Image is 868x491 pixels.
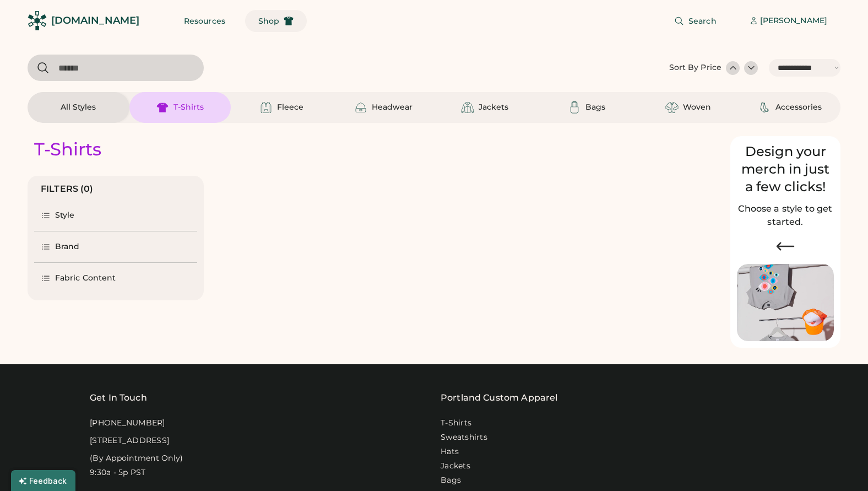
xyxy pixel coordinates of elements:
[28,11,47,30] img: Rendered Logo - Screens
[441,432,487,443] a: Sweatshirts
[245,10,307,32] button: Shop
[760,15,827,26] div: [PERSON_NAME]
[51,14,139,28] div: [DOMAIN_NAME]
[665,101,679,114] img: Woven Icon
[661,10,730,32] button: Search
[90,418,165,429] div: [PHONE_NUMBER]
[90,467,146,478] div: 9:30a - 5p PST
[34,138,101,160] div: T-Shirts
[441,461,470,472] a: Jackets
[156,101,169,114] img: T-Shirts Icon
[258,17,279,25] span: Shop
[441,475,461,486] a: Bags
[568,101,581,114] img: Bags Icon
[354,101,367,114] img: Headwear Icon
[441,418,471,429] a: T-Shirts
[41,182,94,196] div: FILTERS (0)
[259,101,273,114] img: Fleece Icon
[277,102,303,113] div: Fleece
[171,10,238,32] button: Resources
[688,17,717,25] span: Search
[55,273,116,284] div: Fabric Content
[737,264,834,342] img: Image of Lisa Congdon Eye Print on T-Shirt and Hat
[441,391,557,404] a: Portland Custom Apparel
[61,102,96,113] div: All Styles
[90,453,183,464] div: (By Appointment Only)
[441,446,459,457] a: Hats
[55,210,75,221] div: Style
[758,101,771,114] img: Accessories Icon
[173,102,204,113] div: T-Shirts
[737,143,834,196] div: Design your merch in just a few clicks!
[372,102,413,113] div: Headwear
[683,102,711,113] div: Woven
[775,102,822,113] div: Accessories
[585,102,605,113] div: Bags
[90,391,147,404] div: Get In Touch
[669,62,721,73] div: Sort By Price
[479,102,508,113] div: Jackets
[461,101,474,114] img: Jackets Icon
[90,435,169,446] div: [STREET_ADDRESS]
[737,202,834,229] h2: Choose a style to get started.
[55,241,80,252] div: Brand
